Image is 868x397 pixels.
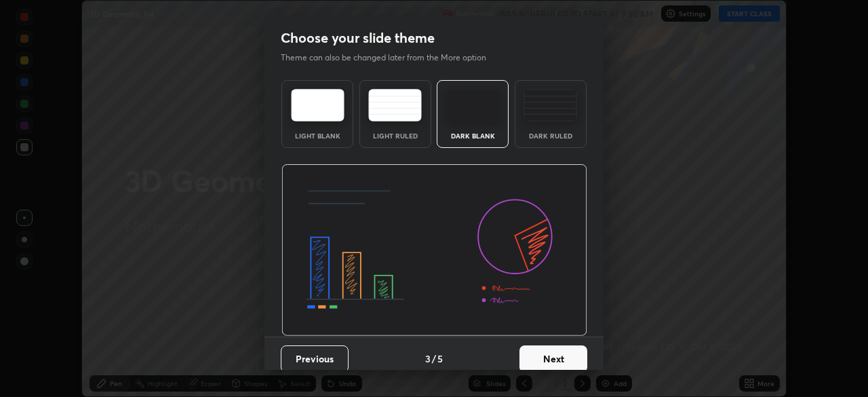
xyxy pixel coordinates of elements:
h4: 3 [425,352,431,366]
div: Light Ruled [368,132,422,139]
img: darkThemeBanner.d06ce4a2.svg [281,164,587,337]
div: Dark Ruled [524,132,578,139]
h4: / [432,352,436,366]
div: Light Blank [290,132,344,139]
button: Previous [281,345,349,373]
img: darkTheme.f0cc69e5.svg [446,89,500,121]
img: darkRuledTheme.de295e13.svg [524,89,577,121]
h4: 5 [437,352,443,366]
h2: Choose your slide theme [281,29,435,47]
img: lightTheme.e5ed3b09.svg [291,89,344,121]
img: lightRuledTheme.5fabf969.svg [368,89,422,121]
button: Next [519,345,587,373]
p: Theme can also be changed later from the More option [281,52,500,64]
div: Dark Blank [446,132,500,139]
